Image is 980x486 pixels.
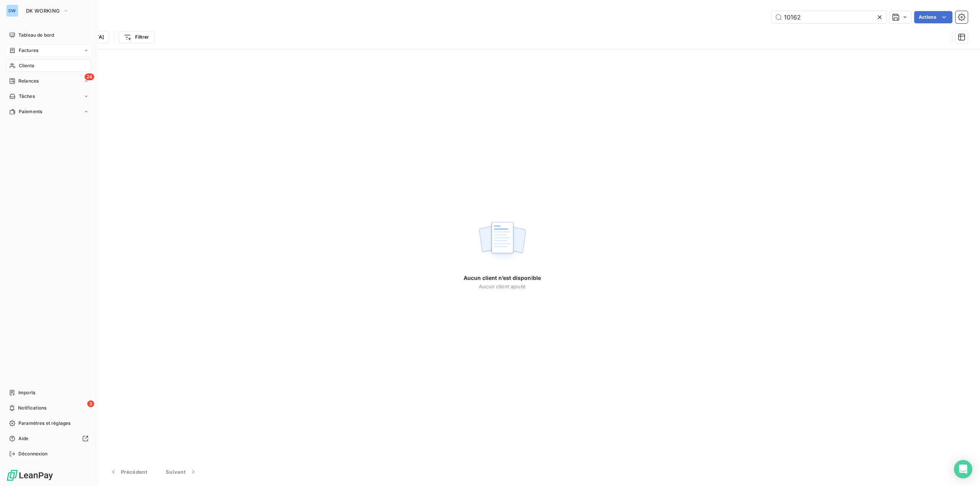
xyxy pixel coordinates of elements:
[19,47,38,54] span: Factures
[18,78,39,85] span: Relances
[914,11,952,23] button: Actions
[6,432,91,445] a: Aide
[26,8,60,14] span: DK WORKING
[100,464,157,480] button: Précédent
[157,464,206,480] button: Suivant
[85,73,94,80] span: 24
[18,420,70,427] span: Paramètres et réglages
[119,31,154,43] button: Filtrer
[954,460,972,478] div: Open Intercom Messenger
[6,469,54,481] img: Logo LeanPay
[19,93,35,100] span: Tâches
[18,405,46,411] span: Notifications
[18,389,35,396] span: Imports
[19,62,34,69] span: Clients
[478,218,527,265] img: empty state
[464,274,541,282] span: Aucun client n’est disponible
[18,435,29,442] span: Aide
[87,400,94,407] span: 3
[479,283,526,289] span: Aucun client ajouté
[18,32,54,39] span: Tableau de bord
[772,11,887,23] input: Rechercher
[6,5,18,17] div: DW
[18,450,48,457] span: Déconnexion
[19,108,42,115] span: Paiements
